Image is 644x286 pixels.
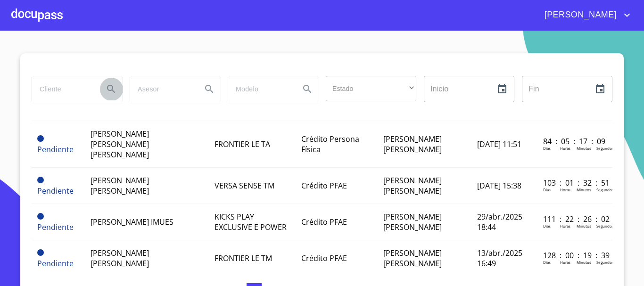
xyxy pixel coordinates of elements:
span: Crédito PFAE [301,180,347,191]
span: Pendiente [37,186,74,196]
button: Search [198,78,221,100]
span: [PERSON_NAME] [PERSON_NAME] [PERSON_NAME] [91,129,149,160]
input: search [228,76,292,102]
span: Crédito Persona Física [301,134,359,155]
span: 29/abr./2025 18:44 [477,212,522,232]
p: 103 : 01 : 32 : 51 [543,178,607,188]
span: VERSA SENSE TM [215,180,274,191]
span: FRONTIER LE TM [215,253,272,263]
p: Minutos [577,260,591,265]
p: Minutos [577,223,591,229]
span: [PERSON_NAME] [PERSON_NAME] [383,175,442,196]
p: 111 : 22 : 26 : 02 [543,214,607,224]
span: Pendiente [37,258,74,269]
p: 84 : 05 : 17 : 09 [543,136,607,147]
span: Pendiente [37,135,44,142]
span: Pendiente [37,222,74,232]
button: Search [100,78,123,100]
button: account of current user [537,8,633,23]
span: [PERSON_NAME] [PERSON_NAME] [383,134,442,155]
button: Search [296,78,319,100]
span: Pendiente [37,177,44,183]
span: 13/abr./2025 16:49 [477,248,522,269]
p: Dias [543,223,551,229]
span: [DATE] 15:38 [477,180,521,191]
p: Dias [543,146,551,151]
p: Horas [560,260,570,265]
p: Segundos [596,223,614,229]
span: Pendiente [37,213,44,220]
span: [PERSON_NAME] [PERSON_NAME] [91,248,149,269]
span: [PERSON_NAME] [PERSON_NAME] [91,175,149,196]
p: Horas [560,146,570,151]
p: Dias [543,187,551,192]
span: Pendiente [37,249,44,256]
input: search [130,76,194,102]
span: Pendiente [37,144,74,155]
p: Minutos [577,187,591,192]
span: [PERSON_NAME] [PERSON_NAME] [383,248,442,269]
p: Segundos [596,187,614,192]
p: Horas [560,187,570,192]
span: [PERSON_NAME] [PERSON_NAME] [383,212,442,232]
span: [PERSON_NAME] [537,8,621,23]
p: Dias [543,260,551,265]
span: [DATE] 11:51 [477,139,521,149]
p: Minutos [577,146,591,151]
p: 128 : 00 : 19 : 39 [543,250,607,261]
span: Crédito PFAE [301,217,347,227]
span: FRONTIER LE TA [215,139,270,149]
span: KICKS PLAY EXCLUSIVE E POWER [215,212,287,232]
p: Horas [560,223,570,229]
input: search [32,76,96,102]
div: ​ [326,76,416,101]
span: [PERSON_NAME] IMUES [91,217,173,227]
span: Crédito PFAE [301,253,347,263]
p: Segundos [596,260,614,265]
p: Segundos [596,146,614,151]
